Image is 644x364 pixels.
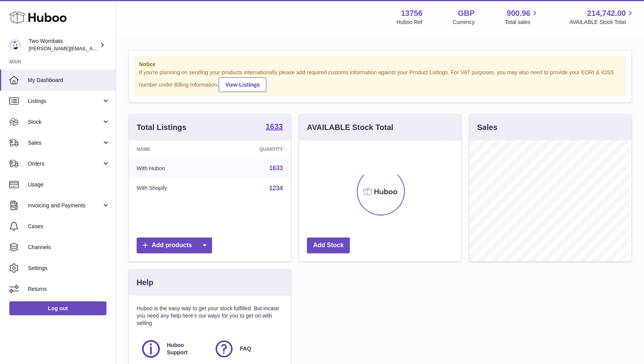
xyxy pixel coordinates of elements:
span: Invoicing and Payments [28,202,102,209]
span: Usage [28,181,110,188]
img: philip.carroll@twowombats.com [9,39,21,51]
span: Sales [28,139,102,147]
div: If you're planning on sending your products internationally please add required customs informati... [139,69,621,92]
a: 1234 [269,185,283,191]
div: Currency [453,19,475,26]
a: FAQ [214,338,279,359]
h3: Help [137,277,153,288]
a: View Listings [219,77,266,92]
span: Settings [28,265,110,272]
span: AVAILABLE Stock Total [569,19,635,26]
a: 1633 [269,165,283,171]
td: With Huboo [129,158,216,178]
span: FAQ [240,345,251,352]
strong: 1633 [266,123,283,130]
span: Cases [28,223,110,230]
a: Add products [137,238,212,253]
div: Huboo Ref [397,19,423,26]
span: Huboo Support [167,342,205,356]
span: 214,742.00 [587,8,626,19]
a: 1633 [266,123,283,132]
a: Huboo Support [140,338,206,359]
p: Huboo is the easy way to get your stock fulfilled. But incase you need any help here's our ways f... [137,305,283,327]
a: 900.96 Total sales [505,8,539,26]
span: Total sales [505,19,539,26]
th: Name [129,140,216,158]
span: 900.96 [507,8,530,19]
strong: GBP [458,8,474,19]
h3: AVAILABLE Stock Total [307,122,393,133]
span: Channels [28,244,110,251]
span: Stock [28,118,102,126]
a: 214,742.00 AVAILABLE Stock Total [569,8,635,26]
a: Log out [9,301,106,315]
a: Add Stock [307,238,350,253]
h3: Total Listings [137,122,187,133]
h3: Sales [477,122,497,133]
th: Quantity [216,140,291,158]
div: Two Wombats [29,38,98,52]
span: My Dashboard [28,77,110,84]
span: Returns [28,285,110,293]
span: [PERSON_NAME][EMAIL_ADDRESS][PERSON_NAME][DOMAIN_NAME] [29,45,197,51]
td: With Shopify [129,178,216,198]
strong: 13756 [401,8,423,19]
span: Listings [28,97,102,105]
span: Orders [28,160,102,167]
strong: Notice [139,61,621,68]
